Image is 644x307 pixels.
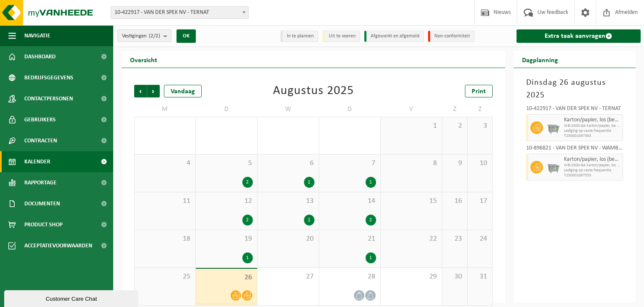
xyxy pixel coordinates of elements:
[242,215,253,226] div: 2
[547,161,560,173] img: WB-2500-GAL-GY-01
[366,177,376,188] div: 1
[24,109,56,130] span: Gebruikers
[196,102,257,117] td: D
[467,102,493,117] td: Z
[564,129,621,134] span: Lediging op vaste frequentie
[526,106,623,114] div: 10-422917 - VAN DER SPEK NV - TERNAT
[447,272,463,281] span: 30
[472,197,488,206] span: 17
[134,102,196,117] td: M
[24,214,62,235] span: Product Shop
[564,123,621,129] span: WB-2500-GA karton/papier, los (bedrijven)
[323,159,376,168] span: 7
[139,159,191,168] span: 4
[381,102,442,117] td: V
[526,76,623,102] h3: Dinsdag 26 augustus 2025
[447,234,463,244] span: 23
[514,51,566,68] h2: Dagplanning
[24,88,73,109] span: Contactpersonen
[465,85,493,97] a: Print
[4,289,140,307] iframe: chat widget
[139,272,191,281] span: 25
[200,197,253,206] span: 12
[304,215,314,226] div: 1
[200,159,253,168] span: 5
[139,197,191,206] span: 11
[319,102,381,117] td: D
[364,31,424,42] li: Afgewerkt en afgemeld
[177,29,196,43] button: OK
[547,121,560,134] img: WB-2500-GAL-GY-01
[122,51,166,68] h2: Overzicht
[447,159,463,168] span: 9
[472,121,488,131] span: 3
[24,25,50,46] span: Navigatie
[447,197,463,206] span: 16
[366,252,376,263] div: 1
[242,252,253,263] div: 1
[385,159,438,168] span: 8
[273,85,354,97] div: Augustus 2025
[122,30,160,42] span: Vestigingen
[564,173,621,178] span: T250001697355
[323,272,376,281] span: 28
[323,234,376,244] span: 21
[385,272,438,281] span: 29
[564,168,621,173] span: Lediging op vaste frequentie
[242,177,253,188] div: 2
[564,134,621,139] span: T250001697363
[200,273,253,282] span: 26
[24,130,57,151] span: Contracten
[472,159,488,168] span: 10
[472,234,488,244] span: 24
[366,215,376,226] div: 2
[526,145,623,154] div: 10-896821 - VAN DER SPEK NV - WAMBEEK - WAMBEEK
[147,85,160,97] span: Volgende
[111,6,249,19] span: 10-422917 - VAN DER SPEK NV - TERNAT
[262,197,314,206] span: 13
[564,117,621,123] span: Karton/papier, los (bedrijven)
[262,272,314,281] span: 27
[385,234,438,244] span: 22
[257,102,319,117] td: W
[262,234,314,244] span: 20
[24,151,50,172] span: Kalender
[323,197,376,206] span: 14
[111,7,248,18] span: 10-422917 - VAN DER SPEK NV - TERNAT
[149,33,160,39] count: (2/2)
[24,235,92,256] span: Acceptatievoorwaarden
[24,67,73,88] span: Bedrijfsgegevens
[262,159,314,168] span: 6
[447,121,463,131] span: 2
[304,177,314,188] div: 1
[517,29,641,43] a: Extra taak aanvragen
[24,193,60,214] span: Documenten
[322,31,360,42] li: Uit te voeren
[24,172,57,193] span: Rapportage
[134,85,147,97] span: Vorige
[139,234,191,244] span: 18
[24,46,56,67] span: Dashboard
[442,102,467,117] td: Z
[117,29,171,42] button: Vestigingen(2/2)
[164,85,202,97] div: Vandaag
[472,272,488,281] span: 31
[564,156,621,163] span: Karton/papier, los (bedrijven)
[564,163,621,168] span: WB-2500-GA karton/papier, los (bedrijven)
[472,88,486,95] span: Print
[385,197,438,206] span: 15
[280,31,318,42] li: In te plannen
[428,31,475,42] li: Non-conformiteit
[385,121,438,131] span: 1
[200,234,253,244] span: 19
